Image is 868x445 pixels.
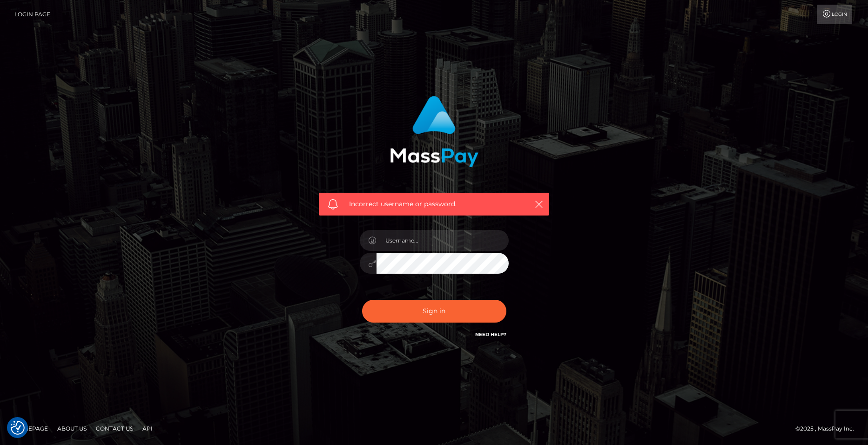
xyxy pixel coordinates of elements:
[475,331,506,337] a: Need Help?
[362,300,506,323] button: Sign in
[795,424,861,434] div: © 2025 , MassPay Inc.
[390,96,478,167] img: MassPay Login
[92,421,137,436] a: Contact Us
[139,421,156,436] a: API
[377,230,509,251] input: Username...
[10,421,52,436] a: Homepage
[349,199,519,209] span: Incorrect username or password.
[11,421,25,435] button: Consent Preferences
[817,5,852,24] a: Login
[54,421,90,436] a: About Us
[14,5,50,24] a: Login Page
[11,421,25,435] img: Revisit consent button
